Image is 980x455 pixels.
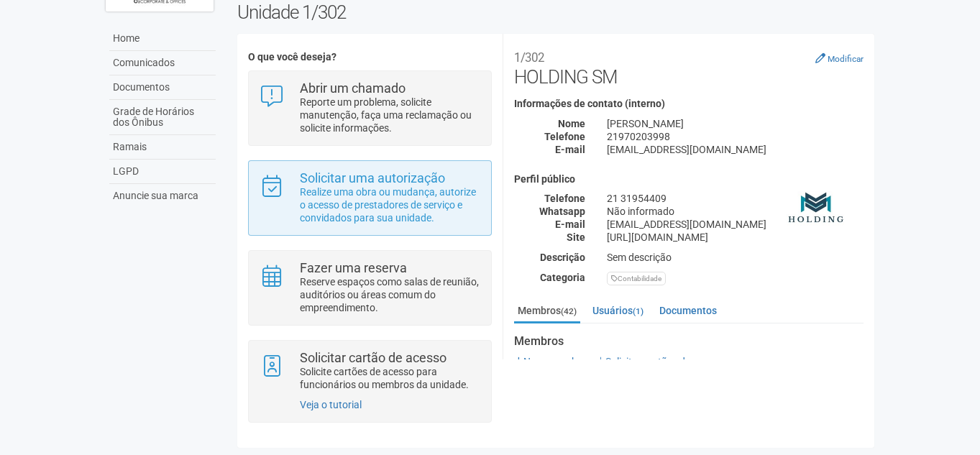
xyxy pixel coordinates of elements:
a: Ramais [109,135,216,160]
a: Veja o tutorial [300,399,362,410]
strong: Telefone [544,193,585,204]
p: Reporte um problema, solicite manutenção, faça uma reclamação ou solicite informações. [300,96,480,134]
a: Membros(42) [514,300,580,323]
strong: Telefone [544,131,585,142]
p: Reserve espaços como salas de reunião, auditórios ou áreas comum do empreendimento. [300,275,480,314]
a: Anuncie sua marca [109,184,216,208]
div: Contabilidade [607,272,666,285]
strong: Abrir um chamado [300,81,406,96]
strong: E-mail [555,144,585,155]
div: [EMAIL_ADDRESS][DOMAIN_NAME] [596,143,874,156]
a: Solicitar cartão de acesso Solicite cartões de acesso para funcionários ou membros da unidade. [260,351,480,391]
strong: Solicitar uma autorização [300,170,445,185]
a: Comunicados [109,51,216,75]
a: Fazer uma reserva Reserve espaços como salas de reunião, auditórios ou áreas comum do empreendime... [260,262,480,314]
a: Home [109,27,216,51]
div: [EMAIL_ADDRESS][DOMAIN_NAME] [596,218,874,231]
div: Não informado [596,205,874,218]
small: (1) [633,306,644,316]
small: 1/302 [514,50,544,65]
h2: Unidade 1/302 [237,1,875,23]
strong: Descrição [540,252,585,263]
div: Sem descrição [596,251,874,264]
a: Grade de Horários dos Ônibus [109,100,216,135]
div: [URL][DOMAIN_NAME] [596,231,874,244]
strong: Whatsapp [539,206,585,217]
div: 21970203998 [596,130,874,143]
p: Realize uma obra ou mudança, autorize o acesso de prestadores de serviço e convidados para sua un... [300,185,480,224]
a: Documentos [656,300,720,321]
div: [PERSON_NAME] [596,117,874,130]
a: Usuários(1) [589,300,647,321]
p: Solicite cartões de acesso para funcionários ou membros da unidade. [300,365,480,391]
h2: HOLDING SM [514,45,864,88]
a: Modificar [815,52,864,64]
small: (42) [561,306,577,316]
h4: Perfil público [514,174,864,185]
small: Modificar [828,54,864,64]
strong: Site [567,231,585,243]
img: business.png [781,174,853,246]
a: LGPD [109,160,216,184]
h4: Informações de contato (interno) [514,98,864,109]
strong: Fazer uma reserva [300,260,407,275]
strong: Membros [514,335,864,348]
strong: Categoria [540,272,585,283]
h4: O que você deseja? [248,52,492,63]
a: Abrir um chamado Reporte um problema, solicite manutenção, faça uma reclamação ou solicite inform... [260,82,480,134]
strong: Solicitar cartão de acesso [300,350,447,365]
strong: Nome [558,118,585,129]
strong: E-mail [555,219,585,230]
a: Solicitar cartões de acesso [596,356,724,367]
a: Documentos [109,75,216,100]
div: 21 31954409 [596,192,874,205]
a: Solicitar uma autorização Realize uma obra ou mudança, autorize o acesso de prestadores de serviç... [260,172,480,224]
a: Novo membro [514,356,587,367]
